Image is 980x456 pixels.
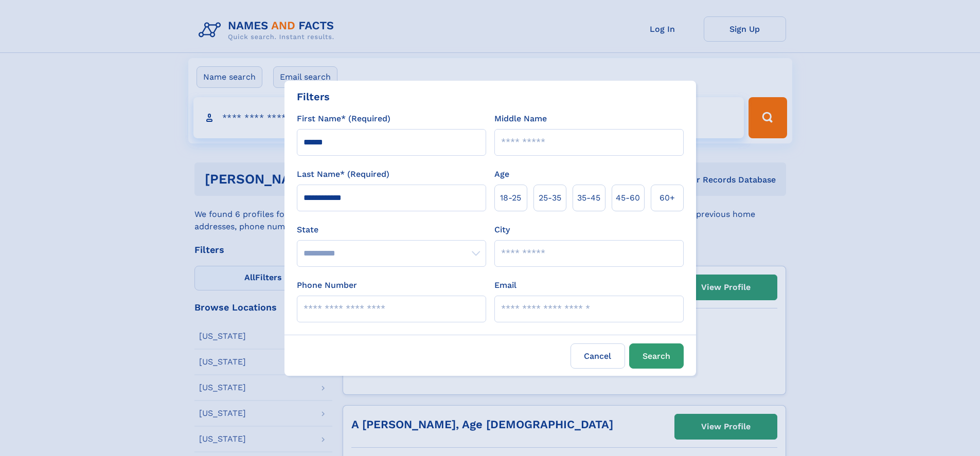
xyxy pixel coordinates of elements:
[297,89,330,104] div: Filters
[629,343,684,369] button: Search
[494,279,516,291] label: Email
[571,343,625,369] label: Cancel
[577,192,600,204] span: 35‑45
[494,224,510,236] label: City
[297,113,390,125] label: First Name* (Required)
[297,224,486,236] label: State
[500,192,521,204] span: 18‑25
[494,168,509,180] label: Age
[297,168,389,180] label: Last Name* (Required)
[660,192,675,204] span: 60+
[539,192,561,204] span: 25‑35
[494,113,547,125] label: Middle Name
[297,279,357,291] label: Phone Number
[616,192,640,204] span: 45‑60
